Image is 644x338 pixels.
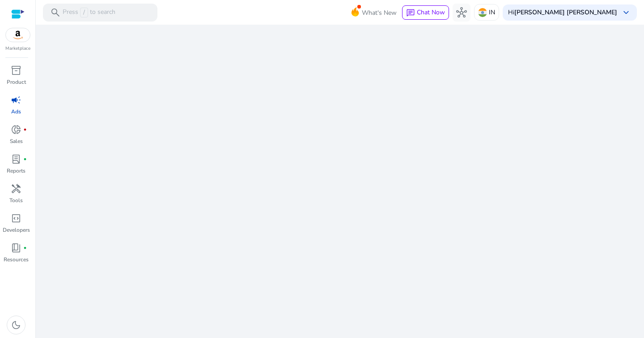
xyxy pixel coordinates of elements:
[478,8,487,17] img: in.svg
[50,7,61,18] span: search
[11,95,21,105] span: campaign
[508,9,617,16] p: Hi
[362,5,397,21] span: What's New
[3,226,30,234] p: Developers
[11,213,21,224] span: code_blocks
[621,7,631,18] span: keyboard_arrow_down
[514,8,617,17] b: [PERSON_NAME] [PERSON_NAME]
[4,256,29,264] p: Resources
[11,124,21,135] span: donut_small
[7,78,26,86] p: Product
[11,183,21,194] span: handyman
[11,154,21,165] span: lab_profile
[5,45,30,52] p: Marketplace
[417,8,445,17] span: Chat Now
[6,28,30,42] img: amazon.svg
[63,8,115,17] p: Press to search
[11,65,21,76] span: inventory_2
[23,128,27,131] span: fiber_manual_record
[489,4,495,20] p: IN
[453,4,470,22] button: hub
[456,7,467,18] span: hub
[80,8,88,17] span: /
[11,108,21,116] p: Ads
[23,246,27,250] span: fiber_manual_record
[10,137,23,145] p: Sales
[402,5,449,20] button: chatChat Now
[406,9,415,17] span: chat
[9,196,23,204] p: Tools
[23,157,27,161] span: fiber_manual_record
[7,167,25,175] p: Reports
[11,320,21,330] span: dark_mode
[11,243,21,253] span: book_4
